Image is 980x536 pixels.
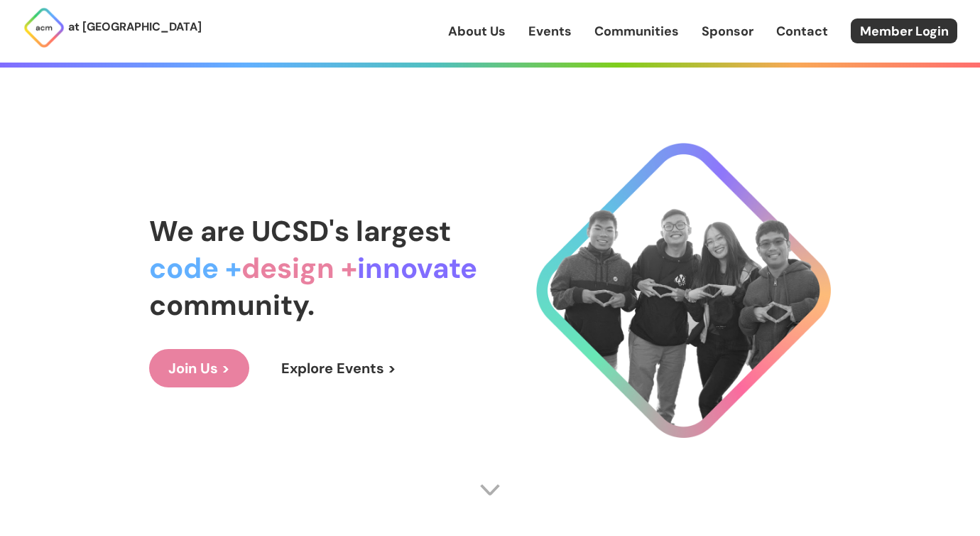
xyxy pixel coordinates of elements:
a: Communities [594,22,679,41]
span: community. [149,286,315,323]
span: design + [241,250,357,286]
span: innovate [357,250,477,286]
a: at [GEOGRAPHIC_DATA] [23,6,202,49]
img: Cool Logo [536,143,831,438]
a: Events [528,22,572,41]
span: code + [149,250,241,286]
p: at [GEOGRAPHIC_DATA] [68,18,202,36]
a: Explore Events > [262,349,415,387]
a: Join Us > [149,349,249,387]
span: We are UCSD's largest [149,213,451,250]
a: About Us [448,22,506,41]
a: Member Login [851,18,957,43]
img: Scroll Arrow [479,479,501,500]
a: Contact [776,22,828,41]
img: ACM Logo [23,6,65,49]
a: Sponsor [702,22,753,41]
